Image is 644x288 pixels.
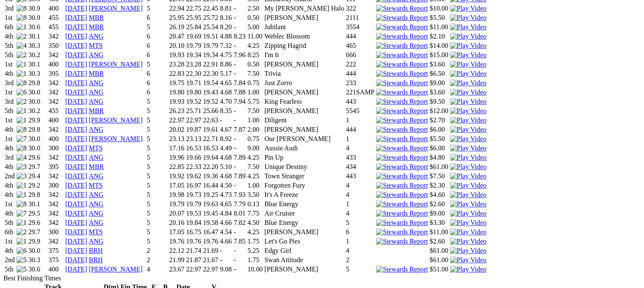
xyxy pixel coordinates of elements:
[48,4,64,13] td: 400
[185,42,202,50] td: 19.79
[450,126,486,133] a: View replay
[28,14,47,22] td: 30.9
[17,210,27,217] img: 7
[65,154,87,161] a: [DATE]
[264,51,344,59] td: I'm It
[4,4,15,13] td: 3rd
[450,163,486,171] img: Play Video
[376,200,428,208] img: Stewards Report
[233,23,246,31] td: -
[376,70,428,78] img: Stewards Report
[450,23,486,30] a: View replay
[169,42,185,50] td: 20.10
[65,182,87,189] a: [DATE]
[28,88,47,97] td: 30.0
[89,191,104,198] a: ANG
[65,191,87,198] a: [DATE]
[17,182,27,189] img: 1
[450,266,486,273] a: View replay
[48,88,64,97] td: 342
[233,32,246,41] td: 8.23
[450,23,486,31] img: Play Video
[450,182,486,189] img: Play Video
[219,69,232,78] td: 5.17
[450,107,486,114] a: View replay
[450,14,486,22] img: Play Video
[48,79,64,87] td: 342
[450,228,486,236] img: Play Video
[65,5,87,12] a: [DATE]
[89,163,104,170] a: MBR
[89,172,104,180] a: ANG
[202,23,218,31] td: 25.54
[65,70,87,77] a: [DATE]
[17,70,27,78] img: 1
[450,51,486,59] img: Play Video
[345,23,375,31] td: 3554
[450,79,486,86] a: View replay
[89,61,143,68] a: [PERSON_NAME]
[146,60,168,69] td: 5
[450,135,486,142] a: View replay
[264,32,344,41] td: Weblec Blossom
[450,61,486,68] a: View replay
[17,172,27,180] img: 3
[17,163,27,171] img: 3
[376,61,428,68] img: Stewards Report
[450,256,486,264] img: Play Video
[219,42,232,50] td: 7.32
[219,32,232,41] td: 4.88
[450,89,486,96] img: Play Video
[345,60,375,69] td: 222
[429,32,449,41] td: $2.10
[345,42,375,50] td: 465
[450,266,486,273] img: Play Video
[17,219,27,227] img: 1
[219,88,232,97] td: 4.68
[450,79,486,87] img: Play Video
[28,60,47,69] td: 30.1
[376,238,428,245] img: Stewards Report
[233,51,246,59] td: 7.96
[185,4,202,13] td: 22.75
[247,32,263,41] td: 11.00
[450,172,486,180] img: Play Video
[185,23,202,31] td: 25.84
[65,238,87,245] a: [DATE]
[65,200,87,208] a: [DATE]
[28,32,47,41] td: 30.1
[450,5,486,12] img: Play Video
[17,256,27,264] img: 5
[376,144,428,152] img: Stewards Report
[264,69,344,78] td: Trivia
[17,191,27,199] img: 1
[48,51,64,59] td: 342
[376,79,428,87] img: Stewards Report
[28,42,47,50] td: 30.3
[450,247,486,255] img: Play Video
[450,135,486,143] img: Play Video
[65,126,87,133] a: [DATE]
[17,247,27,255] img: 6
[376,210,428,217] img: Stewards Report
[4,23,15,31] td: 6th
[65,107,87,114] a: [DATE]
[89,144,103,152] a: MTS
[219,4,232,13] td: 8.81
[264,23,344,31] td: Jubilant
[89,219,104,226] a: ANG
[450,256,486,263] a: View replay
[345,51,375,59] td: 666
[247,23,263,31] td: 5.00
[450,107,486,115] img: Play Video
[17,144,27,152] img: 8
[247,79,263,87] td: 0.75
[89,14,104,21] a: MBR
[65,33,87,40] a: [DATE]
[376,126,428,133] img: Stewards Report
[450,126,486,133] img: Play Video
[169,88,185,97] td: 19.80
[185,32,202,41] td: 19.69
[169,23,185,31] td: 26.19
[65,89,87,96] a: [DATE]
